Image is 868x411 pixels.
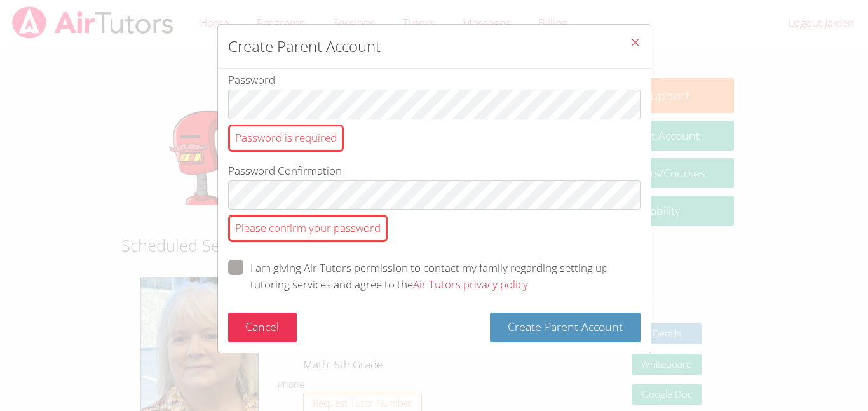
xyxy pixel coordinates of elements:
[228,313,297,342] button: Cancel
[228,163,342,178] span: Password Confirmation
[228,260,641,293] label: I am giving Air Tutors permission to contact my family regarding setting up tutoring services and...
[228,180,641,210] input: Password ConfirmationPlease confirm your password
[228,35,381,58] h2: Create Parent Account
[490,313,641,342] button: Create Parent Account
[228,215,388,242] div: Please confirm your password
[228,72,275,87] span: Password
[228,90,641,119] input: PasswordPassword is required
[413,277,528,292] a: Air Tutors privacy policy
[228,125,344,152] div: Password is required
[508,319,623,334] span: Create Parent Account
[620,25,651,64] button: Close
